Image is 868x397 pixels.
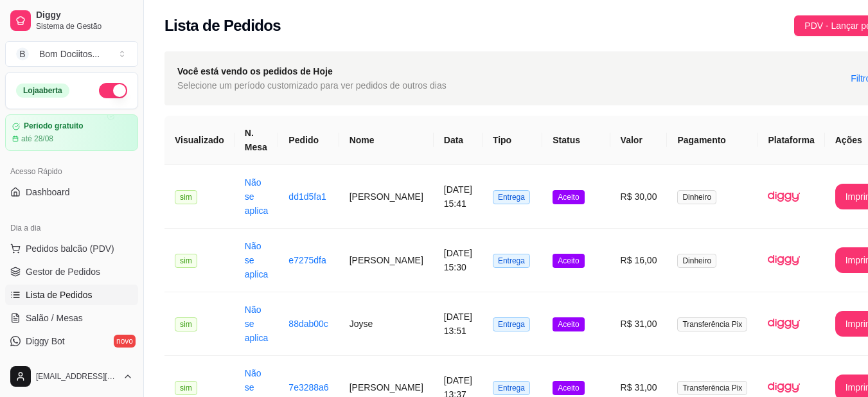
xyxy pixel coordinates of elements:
[493,381,530,395] span: Entrega
[5,218,138,238] div: Dia a dia
[26,242,114,255] span: Pedidos balcão (PDV)
[5,331,138,351] a: Diggy Botnovo
[757,116,824,165] th: Plataforma
[5,361,138,392] button: [EMAIL_ADDRESS][DOMAIN_NAME]
[5,285,138,305] a: Lista de Pedidos
[553,317,584,331] span: Aceito
[339,116,434,165] th: Nome
[483,116,542,165] th: Tipo
[493,190,530,204] span: Entrega
[5,354,138,375] a: KDS
[175,254,197,268] span: sim
[39,48,100,60] div: Bom Dociitos ...
[553,254,584,268] span: Aceito
[339,292,434,356] td: Joyse
[175,190,197,204] span: sim
[5,238,138,259] button: Pedidos balcão (PDV)
[553,190,584,204] span: Aceito
[5,114,138,151] a: Período gratuitoaté 28/08
[434,116,483,165] th: Data
[177,78,447,93] span: Selecione um período customizado para ver pedidos de outros dias
[288,319,328,329] a: 88dab00c
[36,21,133,31] span: Sistema de Gestão
[768,244,800,276] img: diggy
[553,381,584,395] span: Aceito
[36,371,118,382] span: [EMAIL_ADDRESS][DOMAIN_NAME]
[16,48,29,60] span: B
[610,229,668,292] td: R$ 16,00
[677,254,716,268] span: Dinheiro
[24,121,84,131] article: Período gratuito
[36,10,133,21] span: Diggy
[164,116,235,165] th: Visualizado
[245,177,269,216] a: Não se aplica
[5,308,138,328] a: Salão / Mesas
[5,261,138,282] a: Gestor de Pedidos
[5,182,138,202] a: Dashboard
[245,241,269,279] a: Não se aplica
[5,161,138,182] div: Acesso Rápido
[339,165,434,229] td: [PERSON_NAME]
[493,254,530,268] span: Entrega
[667,116,757,165] th: Pagamento
[16,84,69,98] div: Loja aberta
[339,229,434,292] td: [PERSON_NAME]
[21,134,53,144] article: até 28/08
[493,317,530,331] span: Entrega
[175,381,197,395] span: sim
[26,288,93,301] span: Lista de Pedidos
[5,5,138,36] a: DiggySistema de Gestão
[278,116,339,165] th: Pedido
[610,116,668,165] th: Valor
[288,191,326,202] a: dd1d5fa1
[677,190,716,204] span: Dinheiro
[434,165,483,229] td: [DATE] 15:41
[542,116,610,165] th: Status
[235,116,279,165] th: N. Mesa
[610,165,668,229] td: R$ 30,00
[26,312,83,324] span: Salão / Mesas
[610,292,668,356] td: R$ 31,00
[434,229,483,292] td: [DATE] 15:30
[26,186,70,198] span: Dashboard
[26,265,100,278] span: Gestor de Pedidos
[26,335,65,348] span: Diggy Bot
[768,181,800,213] img: diggy
[99,83,127,98] button: Alterar Status
[164,15,281,36] h2: Lista de Pedidos
[175,317,197,331] span: sim
[677,317,747,331] span: Transferência Pix
[677,381,747,395] span: Transferência Pix
[288,255,326,265] a: e7275dfa
[768,308,800,340] img: diggy
[177,66,333,76] strong: Você está vendo os pedidos de Hoje
[434,292,483,356] td: [DATE] 13:51
[288,382,328,393] a: 7e3288a6
[245,304,269,343] a: Não se aplica
[5,41,138,67] button: Select a team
